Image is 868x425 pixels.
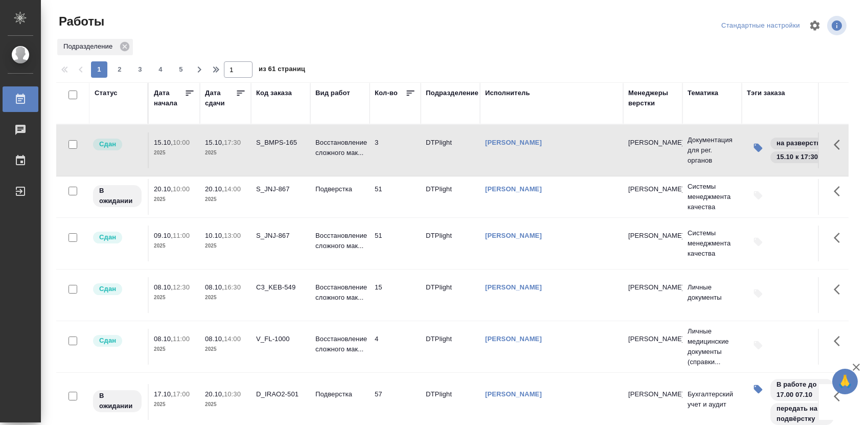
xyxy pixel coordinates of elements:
[747,378,769,400] button: Изменить тэги
[828,226,852,250] button: Здесь прячутся важные кнопки
[370,132,421,168] td: 3
[92,138,143,151] div: Менеджер проверил работу исполнителя, передает ее на следующий этап
[628,282,677,293] p: [PERSON_NAME]
[205,399,246,410] p: 2025
[92,184,143,208] div: Исполнитель назначен, приступать к работе пока рано
[485,390,542,398] a: [PERSON_NAME]
[485,335,542,343] a: [PERSON_NAME]
[747,334,769,356] button: Добавить тэги
[628,334,677,344] p: [PERSON_NAME]
[828,329,852,353] button: Здесь прячутся важные кнопки
[828,277,852,302] button: Здесь прячутся важные кнопки
[154,390,173,398] p: 17.10,
[95,88,118,98] div: Статус
[154,335,173,343] p: 08.10,
[173,283,190,291] p: 12:30
[421,384,480,420] td: DTPlight
[828,132,852,157] button: Здесь прячутся важные кнопки
[205,148,246,158] p: 2025
[315,282,364,303] p: Восстановление сложного мак...
[688,182,737,212] p: Системы менеджмента качества
[747,231,769,253] button: Добавить тэги
[205,194,246,205] p: 2025
[173,335,190,343] p: 11:00
[173,61,189,78] button: 5
[205,344,246,354] p: 2025
[836,371,854,392] span: 🙏
[688,135,737,166] p: Документация для рег. органов
[256,389,305,399] div: D_IRAO2-501
[769,137,859,164] div: на разверстке, 15.10 к 17:30, назначить исполнителей в СК
[776,138,824,148] p: на разверстке
[154,148,195,158] p: 2025
[256,184,305,194] div: S_JNJ-867
[628,184,677,194] p: [PERSON_NAME]
[205,241,246,251] p: 2025
[154,344,195,354] p: 2025
[828,384,852,409] button: Здесь прячутся важные кнопки
[259,63,305,78] span: из 61 страниц
[688,282,737,303] p: Личные документы
[154,232,173,239] p: 09.10,
[63,41,116,52] p: Подразделение
[421,329,480,365] td: DTPlight
[205,185,224,193] p: 20.10,
[224,185,241,193] p: 14:00
[485,185,542,193] a: [PERSON_NAME]
[256,282,305,293] div: C3_KEB-549
[315,88,350,98] div: Вид работ
[152,64,169,75] span: 4
[57,39,133,55] div: Подразделение
[688,88,718,98] div: Тематика
[92,389,143,413] div: Исполнитель назначен, приступать к работе пока рано
[315,231,364,251] p: Восстановление сложного мак...
[205,88,236,108] div: Дата сдачи
[370,277,421,313] td: 15
[99,335,116,346] p: Сдан
[421,132,480,168] td: DTPlight
[205,335,224,343] p: 08.10,
[688,389,737,410] p: Бухгалтерский учет и аудит
[92,231,143,244] div: Менеджер проверил работу исполнителя, передает ее на следующий этап
[421,277,480,313] td: DTPlight
[747,88,785,98] div: Тэги заказа
[99,186,135,206] p: В ожидании
[628,88,677,108] div: Менеджеры верстки
[628,389,677,399] p: [PERSON_NAME]
[173,139,190,146] p: 10:00
[370,329,421,365] td: 4
[154,293,195,303] p: 2025
[173,64,189,75] span: 5
[154,185,173,193] p: 20.10,
[688,326,737,367] p: Личные медицинские документы (справки...
[776,404,828,424] p: передать на подвёрстку
[224,139,241,146] p: 17:30
[688,228,737,259] p: Системы менеджмента качества
[111,64,128,75] span: 2
[256,88,292,98] div: Код заказа
[628,138,677,148] p: [PERSON_NAME]
[224,232,241,239] p: 13:00
[99,284,116,294] p: Сдан
[205,293,246,303] p: 2025
[256,231,305,241] div: S_JNJ-867
[99,232,116,242] p: Сдан
[315,389,364,399] p: Подверстка
[375,88,398,98] div: Кол-во
[832,369,858,394] button: 🙏
[421,226,480,261] td: DTPlight
[628,231,677,241] p: [PERSON_NAME]
[315,334,364,354] p: Восстановление сложного мак...
[92,282,143,296] div: Менеджер проверил работу исполнителя, передает ее на следующий этап
[747,282,769,305] button: Добавить тэги
[205,232,224,239] p: 10.10,
[224,390,241,398] p: 10:30
[154,194,195,205] p: 2025
[426,88,478,98] div: Подразделение
[421,179,480,215] td: DTPlight
[152,61,169,78] button: 4
[92,334,143,348] div: Менеджер проверил работу исполнителя, передает ее на следующий этап
[205,283,224,291] p: 08.10,
[111,61,128,78] button: 2
[132,64,148,75] span: 3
